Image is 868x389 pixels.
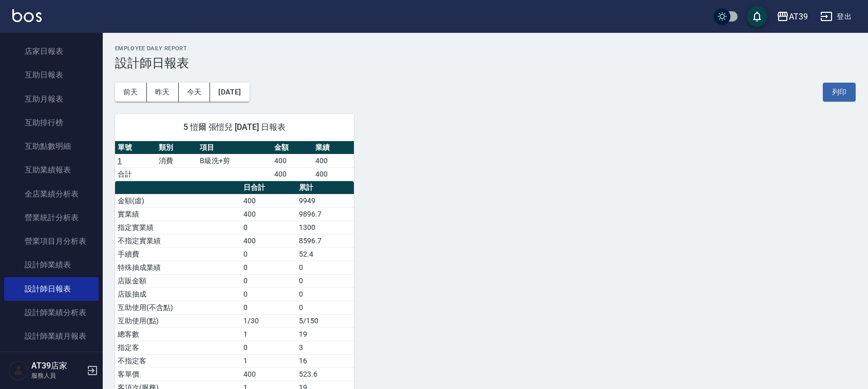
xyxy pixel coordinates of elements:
table: a dense table [115,141,354,181]
a: 互助日報表 [4,63,99,87]
th: 項目 [197,141,272,154]
th: 累計 [296,181,354,194]
th: 金額 [272,141,313,154]
td: 0 [296,261,354,274]
td: 店販金額 [115,274,241,287]
th: 業績 [313,141,354,154]
td: 不指定客 [115,354,241,367]
td: 店販抽成 [115,287,241,301]
a: 互助排行榜 [4,111,99,134]
td: 0 [296,287,354,301]
td: 0 [241,221,296,234]
td: 0 [241,261,296,274]
td: 400 [241,367,296,381]
a: 設計師日報表 [4,277,99,301]
h3: 設計師日報表 [115,56,856,70]
td: 互助使用(不含點) [115,301,241,314]
td: 400 [272,154,313,167]
td: 3 [296,341,354,354]
button: 今天 [179,83,211,102]
td: 400 [313,167,354,181]
td: 合計 [115,167,156,181]
td: 0 [296,274,354,287]
div: AT39 [789,10,808,23]
td: 5/150 [296,314,354,327]
h5: AT39店家 [31,361,84,371]
td: 9896.7 [296,207,354,221]
span: 5 愷爾 張愷兒 [DATE] 日報表 [127,122,342,132]
a: 設計師抽成報表 [4,348,99,372]
td: 手續費 [115,247,241,261]
a: 店家日報表 [4,40,99,63]
td: 16 [296,354,354,367]
td: 523.6 [296,367,354,381]
td: 9949 [296,194,354,207]
a: 營業統計分析表 [4,206,99,229]
td: 1 [241,327,296,341]
button: 登出 [816,7,856,26]
td: 指定客 [115,341,241,354]
a: 互助業績報表 [4,158,99,182]
a: 設計師業績分析表 [4,301,99,324]
td: 52.4 [296,247,354,261]
a: 設計師業績表 [4,253,99,277]
a: 互助點數明細 [4,134,99,158]
td: 消費 [156,154,197,167]
a: 互助月報表 [4,87,99,111]
td: 1/30 [241,314,296,327]
td: 指定實業績 [115,221,241,234]
p: 服務人員 [31,371,84,380]
td: B級洗+剪 [197,154,272,167]
td: 0 [241,247,296,261]
td: 特殊抽成業績 [115,261,241,274]
button: 昨天 [147,83,179,102]
th: 類別 [156,141,197,154]
a: 全店業績分析表 [4,182,99,206]
td: 400 [313,154,354,167]
th: 日合計 [241,181,296,194]
button: AT39 [772,6,812,27]
button: 前天 [115,83,147,102]
td: 金額(虛) [115,194,241,207]
td: 實業績 [115,207,241,221]
td: 互助使用(點) [115,314,241,327]
td: 不指定實業績 [115,234,241,247]
img: Logo [12,9,42,22]
td: 19 [296,327,354,341]
a: 設計師業績月報表 [4,324,99,348]
td: 400 [241,194,296,207]
td: 0 [296,301,354,314]
button: 列印 [823,83,856,102]
img: Person [8,360,29,381]
button: save [747,6,767,27]
td: 總客數 [115,327,241,341]
a: 營業項目月分析表 [4,229,99,253]
td: 400 [241,234,296,247]
td: 0 [241,301,296,314]
a: 1 [118,157,122,165]
td: 0 [241,274,296,287]
td: 1 [241,354,296,367]
td: 1300 [296,221,354,234]
td: 400 [241,207,296,221]
td: 0 [241,287,296,301]
td: 8596.7 [296,234,354,247]
td: 0 [241,341,296,354]
h2: Employee Daily Report [115,45,856,52]
td: 客單價 [115,367,241,381]
button: [DATE] [210,83,249,102]
td: 400 [272,167,313,181]
th: 單號 [115,141,156,154]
